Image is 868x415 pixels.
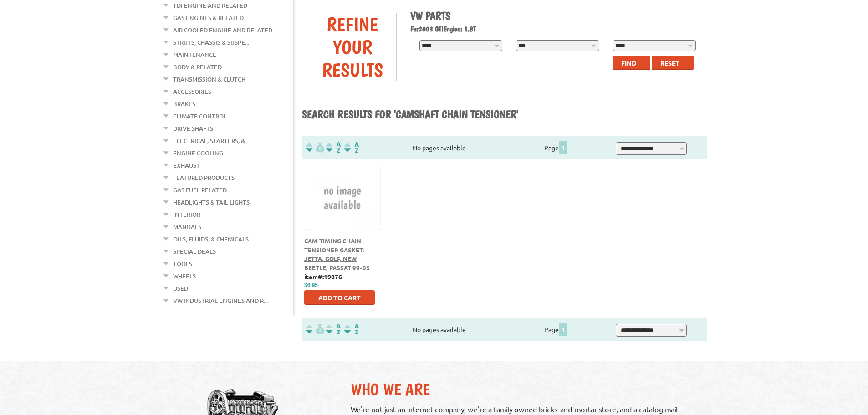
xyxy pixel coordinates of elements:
[304,282,318,288] span: $6.95
[173,86,211,97] a: Accessories
[173,61,222,73] a: Body & Related
[173,270,196,282] a: Wheels
[351,379,698,399] h2: Who We Are
[173,110,227,122] a: Climate Control
[652,56,694,70] button: Reset
[613,56,650,70] button: Find
[410,25,419,33] span: For
[173,295,268,307] a: VW Industrial Engines and R...
[309,13,396,81] div: Refine Your Results
[173,258,192,270] a: Tools
[342,142,361,153] img: Sort by Sales Rank
[173,246,216,257] a: Special Deals
[173,233,249,245] a: Oils, Fluids, & Chemicals
[302,108,707,122] h1: Search results for 'Camshaft Chain Tensioner'
[621,59,636,67] span: Find
[559,323,567,336] span: 1
[173,24,272,36] a: Air Cooled Engine and Related
[306,324,324,334] img: filterpricelow.svg
[173,135,249,147] a: Electrical, Starters, &...
[173,98,195,110] a: Brakes
[513,322,600,337] div: Page
[173,49,216,61] a: Maintenance
[173,184,227,196] a: Gas Fuel Related
[318,293,361,302] span: Add to Cart
[173,221,201,233] a: Manuals
[173,159,200,171] a: Exhaust
[660,59,679,67] span: Reset
[173,209,200,220] a: Interior
[304,290,375,305] button: Add to Cart
[173,147,223,159] a: Engine Cooling
[342,324,361,334] img: Sort by Sales Rank
[513,140,600,155] div: Page
[173,123,213,134] a: Drive Shafts
[173,282,188,294] a: Used
[324,142,342,153] img: Sort by Headline
[173,12,244,24] a: Gas Engines & Related
[304,237,370,272] a: Cam Timing Chain Tensioner Gasket: Jetta, Golf, New Beetle, Passat 99-05
[306,142,324,153] img: filterpricelow.svg
[173,73,245,85] a: Transmission & Clutch
[366,143,513,153] div: No pages available
[173,172,235,184] a: Featured Products
[304,272,342,281] b: item#:
[366,325,513,334] div: No pages available
[444,25,476,33] span: Engine: 1.8T
[173,36,249,48] a: Struts, Chassis & Suspe...
[173,196,250,208] a: Headlights & Tail Lights
[410,25,701,33] h2: 2003 GTI
[559,141,567,154] span: 1
[410,9,701,22] h1: VW Parts
[324,324,342,334] img: Sort by Headline
[324,272,342,281] u: 19876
